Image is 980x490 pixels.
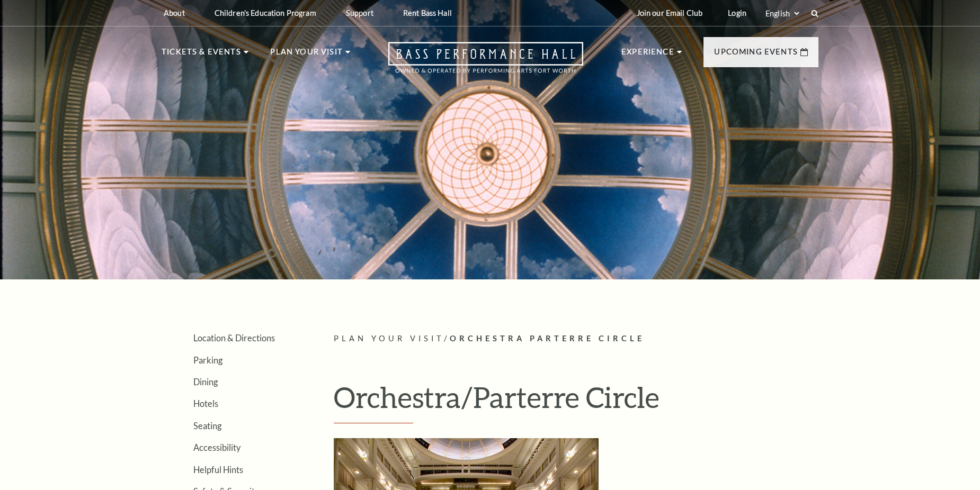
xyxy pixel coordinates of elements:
[193,377,218,387] a: Dining
[403,8,452,17] p: Rent Bass Hall
[162,46,241,65] p: Tickets & Events
[193,465,243,475] a: Helpful Hints
[193,398,218,409] a: Hotels
[346,8,373,17] p: Support
[334,334,444,343] span: Plan Your Visit
[193,355,222,365] a: Parking
[714,46,798,65] p: Upcoming Events
[763,8,801,19] select: Select:
[193,442,240,452] a: Accessibility
[270,46,343,65] p: Plan Your Visit
[193,333,275,343] a: Location & Directions
[193,421,221,431] a: Seating
[215,8,316,17] p: Children's Education Program
[334,380,818,423] h1: Orchestra/Parterre Circle
[621,46,674,65] p: Experience
[164,8,185,17] p: About
[450,334,645,343] span: Orchestra Parterre Circle
[334,332,818,346] p: /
